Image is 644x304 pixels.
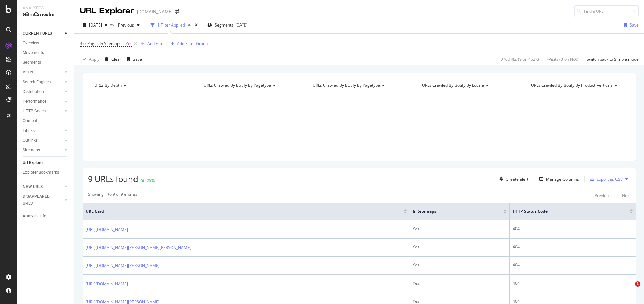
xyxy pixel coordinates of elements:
[497,173,528,184] button: Create alert
[413,280,507,286] div: Yes
[94,82,122,88] span: URLs by Depth
[193,22,199,29] div: times
[621,281,637,297] iframe: Intercom live chat
[23,183,63,190] a: NEW URLS
[110,21,115,27] span: vs
[622,193,631,198] div: Next
[23,137,38,144] div: Outlinks
[23,30,63,37] a: CURRENT URLS
[124,54,142,65] button: Save
[413,226,507,232] div: Yes
[89,22,102,28] span: 2025 Sep. 28th
[23,127,63,134] a: Inlinks
[23,59,41,66] div: Segments
[102,54,121,65] button: Clear
[23,169,69,176] a: Explorer Bookmarks
[89,56,99,62] div: Apply
[122,41,125,46] span: =
[23,40,69,47] a: Overview
[23,117,37,124] div: Content
[115,20,142,31] button: Previous
[23,137,63,144] a: Outlinks
[126,39,132,48] span: Yes
[23,108,63,115] a: HTTP Codes
[311,80,406,91] h4: URLs Crawled By Botify By pagetype
[80,5,134,17] div: URL Explorer
[148,20,193,31] button: 1 Filter Applied
[23,11,69,19] div: SiteCrawler
[202,80,297,91] h4: URLs Crawled By Botify By pagetype
[115,22,134,28] span: Previous
[513,208,620,214] span: HTTP Status Code
[177,41,208,46] div: Add Filter Group
[622,191,631,199] button: Next
[80,20,110,31] button: [DATE]
[205,20,250,31] button: Segments[DATE]
[86,208,402,214] span: URL Card
[86,281,128,287] a: [URL][DOMAIN_NAME]
[86,226,128,233] a: [URL][DOMAIN_NAME]
[23,193,63,207] a: DISAPPEARED URLS
[413,208,493,214] span: In Sitemaps
[23,49,69,56] a: Movements
[595,193,611,198] div: Previous
[513,244,633,250] div: 404
[506,176,528,182] div: Create alert
[421,80,516,91] h4: URLs Crawled By Botify By locale
[23,108,46,115] div: HTTP Codes
[138,40,165,48] button: Add Filter
[111,56,121,62] div: Clear
[235,22,248,28] div: [DATE]
[23,169,59,176] div: Explorer Bookmarks
[23,98,46,105] div: Performance
[547,56,578,62] div: - Visits ( 0 on N/A )
[23,98,63,105] a: Performance
[23,159,69,166] a: Url Explorer
[546,176,579,182] div: Manage Columns
[23,127,35,134] div: Inlinks
[501,56,539,62] div: 0 % URLs ( 9 on 462K )
[513,280,633,286] div: 404
[88,173,138,184] span: 9 URLs found
[137,8,173,15] div: [DOMAIN_NAME]
[80,54,99,65] button: Apply
[23,213,46,220] div: Analysis Info
[531,82,613,88] span: URLs Crawled By Botify By product_verticals
[597,176,623,182] div: Export as CSV
[157,22,185,28] div: 1 Filter Applied
[23,183,43,190] div: NEW URLS
[80,41,121,46] span: 4xx Pages In Sitemaps
[23,213,69,220] a: Analysis Info
[23,79,63,86] a: Search Engines
[215,22,233,28] span: Segments
[413,244,507,250] div: Yes
[513,262,633,268] div: 404
[23,159,44,166] div: Url Explorer
[23,59,69,66] a: Segments
[23,88,44,95] div: Distribution
[86,262,160,269] a: [URL][DOMAIN_NAME][PERSON_NAME]
[23,30,52,37] div: CURRENT URLS
[537,175,579,183] button: Manage Columns
[513,226,633,232] div: 404
[584,54,639,65] button: Switch back to Simple mode
[23,147,40,154] div: Sitemaps
[23,147,63,154] a: Sitemaps
[23,49,44,56] div: Movements
[204,82,271,88] span: URLs Crawled By Botify By pagetype
[413,262,507,268] div: Yes
[630,22,639,28] div: Save
[168,40,208,48] button: Add Filter Group
[23,69,33,76] div: Visits
[175,9,179,14] div: arrow-right-arrow-left
[93,80,188,91] h4: URLs by Depth
[23,79,51,86] div: Search Engines
[422,82,484,88] span: URLs Crawled By Botify By locale
[635,281,640,287] span: 1
[23,88,63,95] a: Distribution
[587,173,623,184] button: Export as CSV
[147,41,165,46] div: Add Filter
[595,191,611,199] button: Previous
[23,117,69,124] a: Content
[145,178,155,183] div: -25%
